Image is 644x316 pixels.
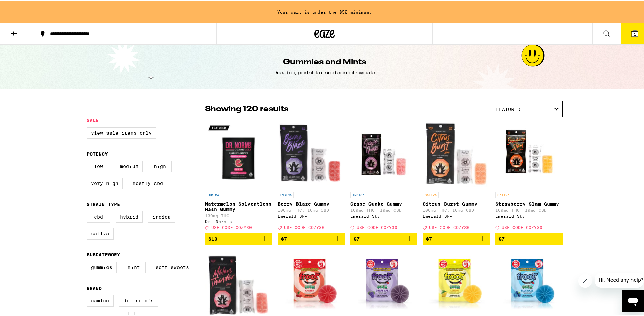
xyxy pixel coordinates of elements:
[495,119,563,187] img: Emerald Sky - Strawberry Slam Gummy
[87,260,117,272] label: Gummies
[350,232,418,243] button: Add to bag
[350,200,418,205] p: Grape Quake Gummy
[87,116,99,122] legend: Sale
[87,126,156,137] label: View Sale Items Only
[354,235,360,240] span: $7
[499,235,505,240] span: $7
[495,119,563,232] a: Open page for Strawberry Slam Gummy from Emerald Sky
[87,159,110,171] label: Low
[87,251,120,256] legend: Subcategory
[278,119,345,187] img: Emerald Sky - Berry Blaze Gummy
[278,232,345,243] button: Add to bag
[426,235,432,240] span: $7
[87,200,120,206] legend: Strain Type
[502,224,542,228] span: USE CODE COZY30
[205,119,272,187] img: Dr. Norm's - Watermelon Solventless Hash Gummy
[272,68,377,75] div: Dosable, portable and discreet sweets.
[357,224,397,228] span: USE CODE COZY30
[281,235,287,240] span: $7
[496,105,520,111] span: Featured
[595,271,644,286] iframe: Message from company
[119,294,158,305] label: Dr. Norm's
[151,260,193,272] label: Soft Sweets
[87,284,102,290] legend: Brand
[495,232,563,243] button: Add to bag
[423,200,490,205] p: Citrus Burst Gummy
[495,200,563,205] p: Strawberry Slam Gummy
[423,212,490,217] div: Emerald Sky
[116,159,143,171] label: Medium
[495,207,563,211] p: 100mg THC: 10mg CBD
[423,207,490,211] p: 100mg THC: 10mg CBD
[278,200,345,205] p: Berry Blaze Gummy
[122,260,146,272] label: Mint
[205,218,272,222] div: Dr. Norm's
[128,176,167,188] label: Mostly CBD
[278,207,345,211] p: 100mg THC: 10mg CBD
[495,212,563,217] div: Emerald Sky
[350,212,418,217] div: Emerald Sky
[278,190,294,197] p: INDICA
[87,294,114,305] label: Camino
[205,212,272,217] p: 100mg THC
[116,210,143,221] label: Hybrid
[205,200,272,211] p: Watermelon Solventless Hash Gummy
[87,227,114,238] label: Sativa
[350,207,418,211] p: 100mg THC: 10mg CBD
[205,190,221,197] p: INDICA
[208,235,217,240] span: $10
[495,190,511,197] p: SATIVA
[87,176,123,188] label: Very High
[284,224,325,228] span: USE CODE COZY30
[278,212,345,217] div: Emerald Sky
[211,224,252,228] span: USE CODE COZY30
[350,119,418,187] img: Emerald Sky - Grape Quake Gummy
[429,224,470,228] span: USE CODE COZY30
[205,232,272,243] button: Add to bag
[578,273,592,286] iframe: Close message
[148,159,172,171] label: High
[205,119,272,232] a: Open page for Watermelon Solventless Hash Gummy from Dr. Norm's
[423,119,490,232] a: Open page for Citrus Burst Gummy from Emerald Sky
[87,150,108,155] legend: Potency
[622,289,644,311] iframe: Button to launch messaging window
[205,102,288,114] p: Showing 120 results
[278,119,345,232] a: Open page for Berry Blaze Gummy from Emerald Sky
[283,55,366,67] h1: Gummies and Mints
[423,119,490,187] img: Emerald Sky - Citrus Burst Gummy
[350,119,418,232] a: Open page for Grape Quake Gummy from Emerald Sky
[148,210,175,221] label: Indica
[423,232,490,243] button: Add to bag
[634,31,636,35] span: 1
[87,210,110,221] label: CBD
[423,190,439,197] p: SATIVA
[350,190,366,197] p: INDICA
